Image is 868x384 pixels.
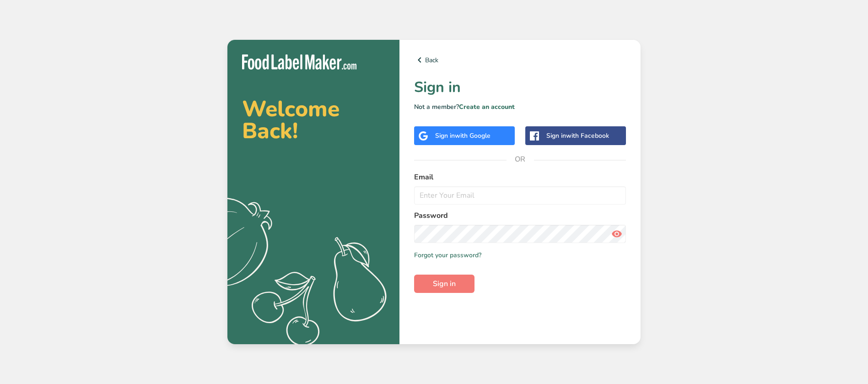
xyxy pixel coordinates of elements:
[566,131,609,140] span: with Facebook
[455,131,491,140] span: with Google
[414,210,626,221] label: Password
[414,186,626,205] input: Enter Your Email
[414,172,626,183] label: Email
[242,98,385,142] h2: Welcome Back!
[435,131,491,141] div: Sign in
[414,275,474,293] button: Sign in
[414,102,626,112] p: Not a member?
[433,278,456,289] span: Sign in
[414,76,626,98] h1: Sign in
[414,54,626,65] a: Back
[414,250,481,260] a: Forgot your password?
[546,131,609,141] div: Sign in
[459,103,515,111] a: Create an account
[507,146,534,173] span: OR
[242,54,356,70] img: Food Label Maker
